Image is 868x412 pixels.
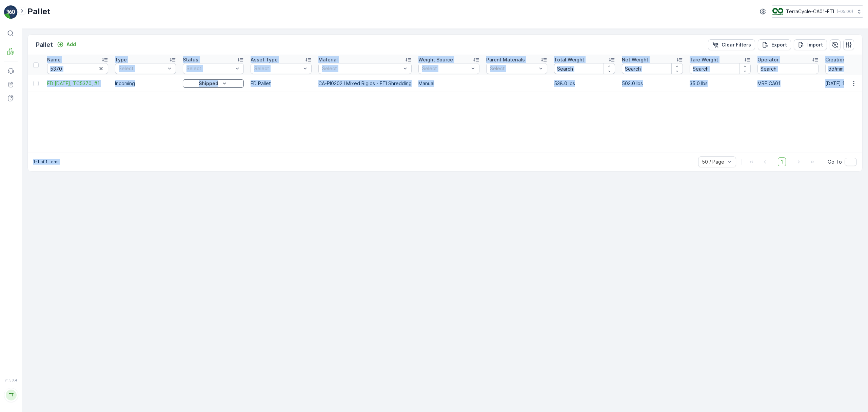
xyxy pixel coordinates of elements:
[622,56,648,63] p: Net Weight
[708,39,755,50] button: Clear Filters
[771,41,787,48] p: Export
[825,56,859,63] p: Creation Time
[794,39,827,50] button: Import
[36,40,53,50] p: Pallet
[622,80,683,87] p: 503.0 lbs
[490,65,537,72] p: Select
[422,65,469,72] p: Select
[758,39,791,50] button: Export
[322,65,401,72] p: Select
[757,80,818,87] p: MRF.CA01
[622,63,683,74] input: Search
[6,390,17,400] div: TT
[828,158,842,165] span: Go To
[837,9,853,14] p: ( -05:00 )
[4,383,18,407] button: TT
[251,56,278,63] p: Asset Type
[186,65,233,72] p: Select
[807,41,823,48] p: Import
[119,65,165,72] p: Select
[418,80,479,87] p: Manual
[27,6,51,17] p: Pallet
[199,80,218,87] p: Shipped
[786,8,834,15] p: TerraCycle-CA01-FTI
[66,41,76,48] p: Add
[318,80,412,87] p: CA-PI0302 I Mixed Rigids - FTI Shredding
[47,80,108,87] span: FD [DATE], TC5370, #1
[772,8,783,15] img: TC_BVHiTW6.png
[115,56,127,63] p: Type
[115,80,176,87] p: Incoming
[486,56,525,63] p: Parent Materials
[554,63,615,74] input: Search
[183,79,244,88] button: Shipped
[690,56,718,63] p: Tare Weight
[757,63,818,74] input: Search
[33,159,60,165] p: 1-1 of 1 items
[690,80,751,87] p: 35.0 lbs
[318,56,338,63] p: Material
[778,157,786,166] span: 1
[47,56,61,63] p: Name
[554,56,584,63] p: Total Weight
[47,80,108,87] a: FD July 2 2025, TC5370, #1
[54,40,79,49] button: Add
[4,5,18,19] img: logo
[47,63,108,74] input: Search
[254,65,301,72] p: Select
[4,378,18,382] span: v 1.50.4
[722,41,751,48] p: Clear Filters
[772,5,863,18] button: TerraCycle-CA01-FTI(-05:00)
[554,80,615,87] p: 538.0 lbs
[183,56,198,63] p: Status
[33,81,39,86] div: Toggle Row Selected
[757,56,778,63] p: Operator
[418,56,453,63] p: Weight Source
[690,63,751,74] input: Search
[251,80,312,87] p: FD Pallet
